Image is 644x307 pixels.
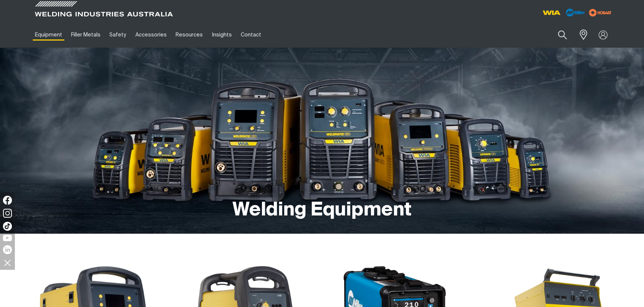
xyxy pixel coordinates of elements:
a: Contact [236,22,266,48]
a: Equipment [31,22,67,48]
a: Safety [105,22,131,48]
a: Filler Metals [67,22,105,48]
img: TikTok [3,222,12,231]
a: Insights [207,22,236,48]
h1: Welding Equipment [233,198,411,223]
img: Instagram [3,209,12,218]
a: Accessories [131,22,171,48]
img: LinkedIn [3,245,12,254]
input: Product name or item number... [540,26,575,44]
img: hide socials [1,256,14,269]
img: YouTube [3,235,12,241]
img: miller [587,7,614,18]
img: Facebook [3,196,12,205]
a: Resources [171,22,207,48]
button: Search products [550,26,575,44]
nav: Main [31,22,468,48]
